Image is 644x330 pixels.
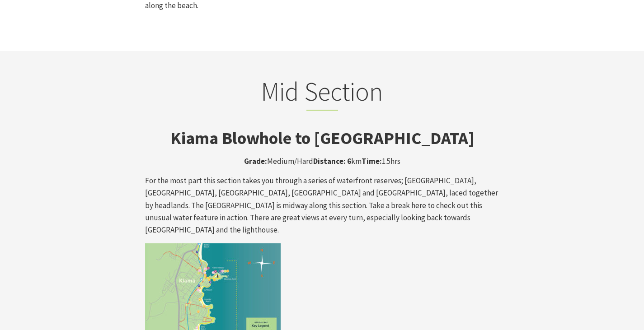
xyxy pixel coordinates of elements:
h2: Mid Section [145,76,499,111]
p: For the most part this section takes you through a series of waterfront reserves; [GEOGRAPHIC_DAT... [145,175,499,236]
strong: Time: [362,156,382,166]
strong: Kiama Blowhole to [GEOGRAPHIC_DATA] [170,127,474,149]
p: Medium/Hard km 1.5hrs [145,155,499,167]
strong: Grade: [244,156,267,166]
strong: Distance: 6 [313,156,351,166]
